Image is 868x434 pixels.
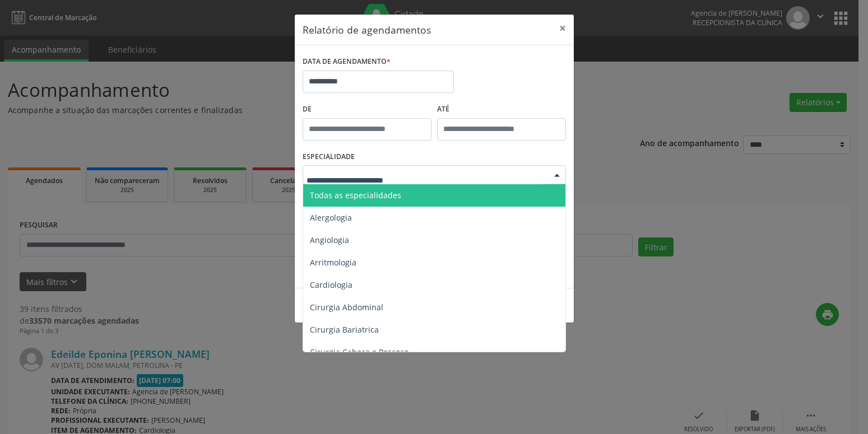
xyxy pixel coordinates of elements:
span: Angiologia [310,235,349,245]
span: Cardiologia [310,279,352,290]
label: DATA DE AGENDAMENTO [303,53,391,71]
h5: Relatório de agendamentos [303,22,431,37]
span: Cirurgia Cabeça e Pescoço [310,347,409,357]
button: Close [551,15,574,42]
span: Todas as especialidades [310,190,401,200]
span: Arritmologia [310,257,356,268]
label: ATÉ [437,101,566,118]
label: ESPECIALIDADE [303,148,355,166]
span: Cirurgia Abdominal [310,302,383,312]
label: De [303,101,431,118]
span: Alergologia [310,212,352,223]
span: Cirurgia Bariatrica [310,324,379,335]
